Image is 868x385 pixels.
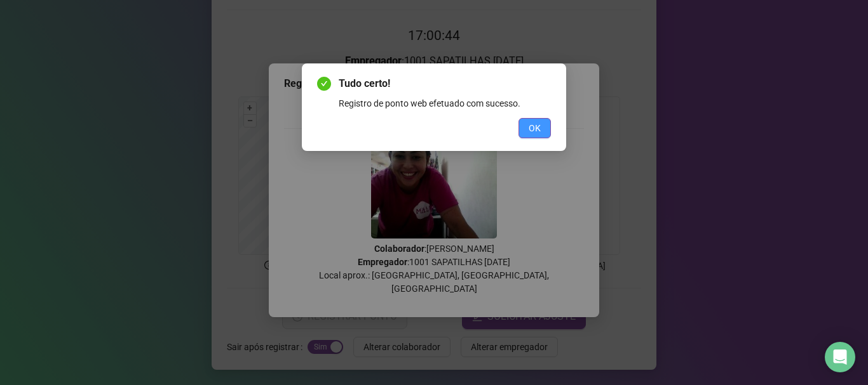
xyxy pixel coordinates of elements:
span: Tudo certo! [339,76,551,91]
button: OK [519,118,551,138]
div: Registro de ponto web efetuado com sucesso. [339,96,551,110]
span: OK [529,121,541,135]
div: Open Intercom Messenger [825,342,855,372]
span: check-circle [317,77,331,91]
